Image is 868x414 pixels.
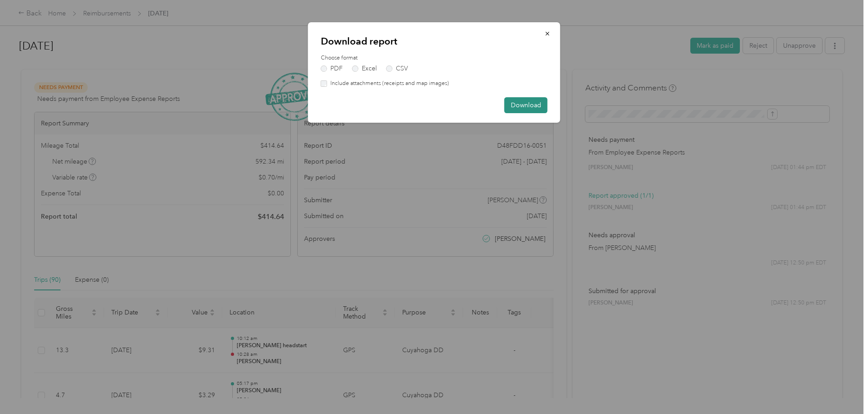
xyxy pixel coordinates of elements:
label: PDF [321,65,343,72]
label: Include attachments (receipts and map images) [327,80,449,88]
label: Choose format [321,54,548,62]
button: Download [504,97,548,113]
label: Excel [352,65,377,72]
label: CSV [386,65,408,72]
iframe: Everlance-gr Chat Button Frame [817,363,868,414]
p: Download report [321,35,548,48]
